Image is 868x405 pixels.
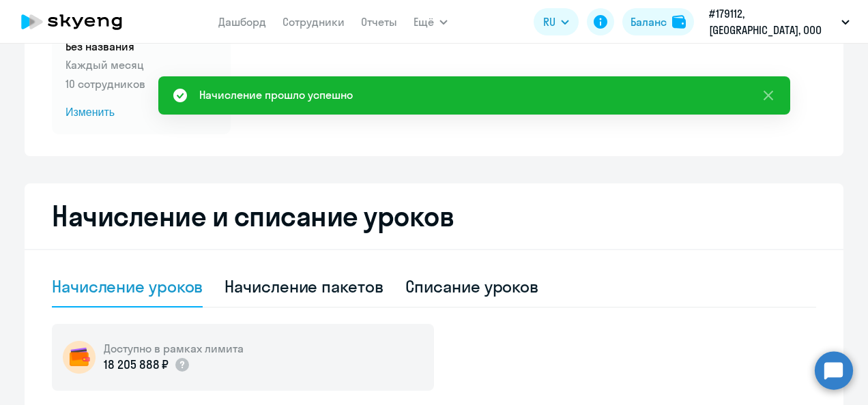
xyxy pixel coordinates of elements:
[534,8,579,35] button: RU
[52,275,203,297] div: Начисление уроков
[631,14,667,30] div: Баланс
[66,76,217,92] p: 10 сотрудников
[218,15,266,29] a: Дашборд
[702,5,856,38] button: #179112, [GEOGRAPHIC_DATA], ООО
[622,8,694,35] button: Балансbalance
[52,200,816,232] h2: Начисление и списание уроков
[709,5,836,38] p: #179112, [GEOGRAPHIC_DATA], ООО
[414,8,448,35] button: Ещё
[414,14,434,30] span: Ещё
[361,15,397,29] a: Отчеты
[104,356,169,374] p: 18 205 888 ₽
[66,104,217,121] span: Изменить
[543,14,555,30] span: RU
[405,275,539,297] div: Списание уроков
[66,57,217,73] p: Каждый месяц
[199,87,353,103] div: Начисление прошло успешно
[672,15,686,29] img: balance
[283,15,345,29] a: Сотрудники
[63,341,96,374] img: wallet-circle.png
[66,39,217,54] h5: Без названия
[225,275,383,297] div: Начисление пакетов
[104,341,244,356] h5: Доступно в рамках лимита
